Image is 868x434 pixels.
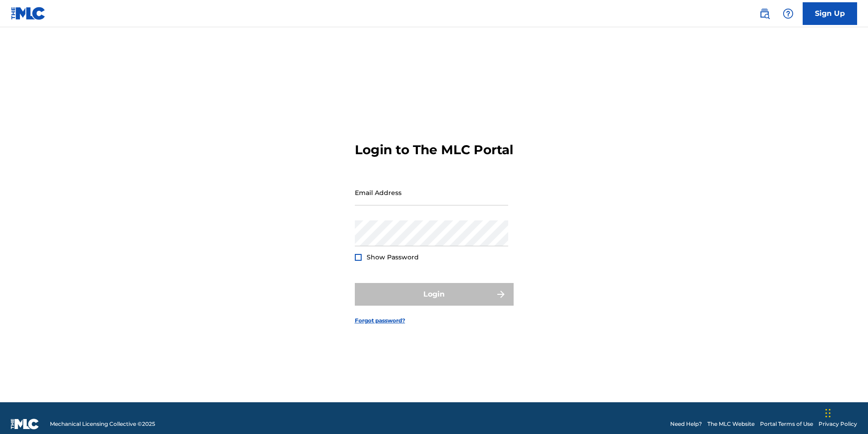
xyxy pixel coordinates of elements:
[759,8,770,19] img: search
[819,420,857,428] a: Privacy Policy
[783,8,794,19] img: help
[823,390,868,434] iframe: Chat Widget
[367,253,419,261] span: Show Password
[779,5,797,23] div: Help
[50,420,155,428] span: Mechanical Licensing Collective © 2025
[11,419,39,429] img: logo
[755,5,774,23] a: Public Search
[355,317,405,325] a: Forgot password?
[670,420,702,428] a: Need Help?
[707,420,755,428] a: The MLC Website
[825,400,831,427] div: Drag
[803,2,857,25] a: Sign Up
[11,7,46,20] img: MLC Logo
[355,142,513,158] h3: Login to The MLC Portal
[760,420,813,428] a: Portal Terms of Use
